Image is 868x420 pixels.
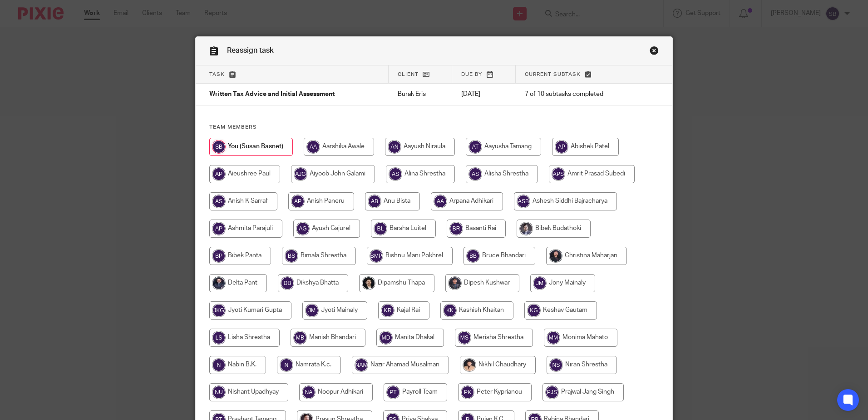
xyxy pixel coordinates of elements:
h4: Team members [209,124,659,131]
span: Client [398,72,419,77]
span: Due by [461,72,482,77]
span: Task [209,72,225,77]
td: 7 of 10 subtasks completed [516,84,638,105]
p: [DATE] [461,90,507,99]
span: Written Tax Advice and Initial Assessment [209,91,335,98]
span: Reassign task [227,47,274,54]
p: Burak Eris [398,90,443,99]
span: Current subtask [525,72,581,77]
a: Close this dialog window [650,46,659,58]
